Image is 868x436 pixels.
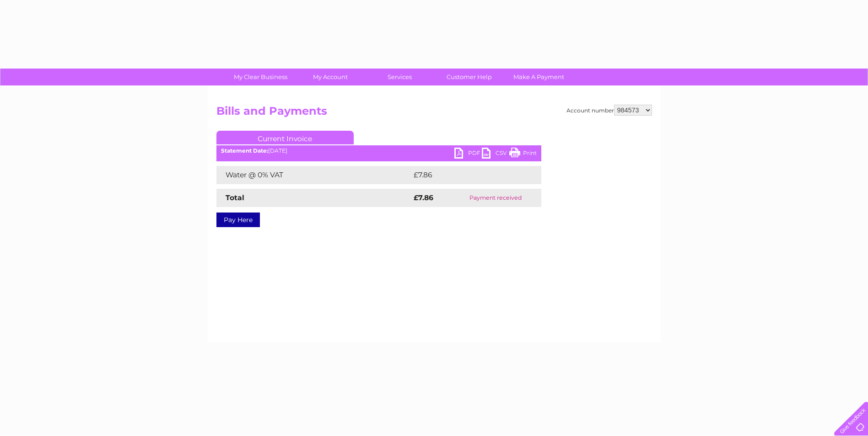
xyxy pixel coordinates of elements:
b: Statement Date: [221,147,268,154]
a: Customer Help [431,69,507,85]
a: Current Invoice [216,131,354,144]
td: Water @ 0% VAT [216,166,411,184]
strong: £7.86 [414,193,433,202]
a: Make A Payment [501,69,577,85]
div: [DATE] [216,148,541,154]
a: My Account [292,69,368,85]
a: My Clear Business [223,69,298,85]
td: Payment received [450,189,541,207]
strong: Total [226,193,244,202]
a: Services [362,69,437,85]
h2: Bills and Payments [216,105,652,122]
a: Pay Here [216,213,260,227]
td: £7.86 [411,166,520,184]
div: Account number [566,105,652,116]
a: PDF [454,148,482,161]
a: CSV [482,148,509,161]
a: Print [509,148,537,161]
